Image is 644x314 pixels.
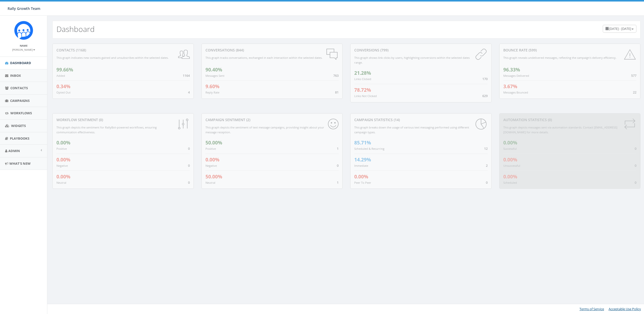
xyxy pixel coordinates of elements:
small: Neutral [56,181,66,184]
small: Reply Rate [205,90,219,94]
span: (0) [547,117,552,122]
a: Terms of Service [579,307,604,311]
small: Peer To Peer [354,181,371,184]
small: Messages Delivered [503,74,529,78]
a: Acceptable Use Policy [609,307,641,311]
span: (1168) [75,48,86,52]
span: Dashboard [10,61,31,65]
div: Automation Statistics [503,117,637,122]
span: Inbox [10,73,21,78]
span: 0.00% [354,173,368,180]
small: This graph breaks down the usage of various text messaging performed using different campaign types. [354,125,469,134]
span: 3.67% [503,83,517,90]
span: Widgets [11,123,26,128]
span: 9.60% [205,83,219,90]
span: 85.71% [354,139,371,146]
span: (14) [393,117,400,122]
span: 577 [631,73,636,78]
span: 50.00% [205,173,222,180]
span: 0 [635,146,636,151]
span: Campaigns [10,98,30,103]
span: 0 [337,163,339,168]
span: What's New [9,161,31,166]
small: Neutral [205,181,215,184]
span: 0 [635,180,636,185]
img: Icon_1.png [14,21,33,40]
small: This graph shows link clicks by users, highlighting conversions within the selected dates range. [354,56,470,64]
small: Messages Sent [205,74,224,78]
span: 0.00% [56,156,70,163]
span: 99.66% [56,66,73,73]
small: Name [20,44,28,47]
small: Links Not Clicked [354,94,377,98]
span: 0 [486,180,488,185]
a: [PERSON_NAME] [12,47,35,52]
span: 0.00% [503,156,517,163]
span: 1 [337,180,339,185]
span: (844) [235,48,244,52]
span: Playbooks [10,136,29,141]
small: This graph depicts the sentiment for RallyBot-powered workflows, ensuring communication effective... [56,125,157,134]
small: Messages Bounced [503,90,528,94]
small: Scheduled [503,181,517,184]
span: Workflows [10,111,32,115]
h2: Dashboard [56,25,95,33]
small: Unsuccessful [503,164,520,168]
small: This graph depicts the sentiment of text message campaigns, providing insight about your message ... [205,125,324,134]
span: 2 [486,163,488,168]
span: 1164 [183,73,190,78]
small: Negative [205,164,217,168]
small: This graph tracks conversations, exchanged in each interaction within the selected dates. [205,56,322,60]
span: (599) [528,48,537,52]
span: 0.00% [503,139,517,146]
span: 763 [333,73,339,78]
span: 81 [335,90,339,95]
span: 21.28% [354,70,371,76]
small: This graph indicates new contacts gained and unsubscribes within the selected dates. [56,56,169,60]
small: Scheduled & Recurring [354,147,384,151]
span: 96.33% [503,66,520,73]
span: 0 [188,180,190,185]
span: 629 [482,94,488,98]
span: 0.00% [503,173,517,180]
small: Positive [56,147,67,151]
span: 78.72% [354,87,371,93]
span: 0.34% [56,83,70,90]
span: 14.29% [354,156,371,163]
small: Links Clicked [354,77,371,81]
small: Successful [503,147,517,151]
div: Campaign Statistics [354,117,488,122]
small: Opted Out [56,90,71,94]
small: Positive [205,147,216,151]
small: Negative [56,164,68,168]
span: 90.40% [205,66,222,73]
small: This graph depicts messages sent via automation standards. Contact [EMAIL_ADDRESS][DOMAIN_NAME] f... [503,125,617,134]
div: conversations [205,48,339,53]
div: conversions [354,48,488,53]
small: Immediate [354,164,368,168]
span: 1 [337,146,339,151]
span: (2) [245,117,250,122]
div: Workflow Sentiment [56,117,190,122]
span: 4 [188,90,190,95]
span: 12 [484,146,488,151]
span: 170 [482,77,488,81]
div: Campaign Sentiment [205,117,339,122]
span: 0 [635,163,636,168]
div: contacts [56,48,190,53]
div: Bounce Rate [503,48,637,53]
span: 0.00% [56,173,70,180]
span: (0) [98,117,103,122]
span: 22 [633,90,636,95]
span: 0.00% [56,139,70,146]
span: Contacts [10,86,28,90]
span: [DATE] - [DATE] [609,26,631,31]
span: 0 [188,146,190,151]
span: 50.00% [205,139,222,146]
small: [PERSON_NAME] [12,48,35,51]
span: 0.00% [205,156,219,163]
span: (799) [379,48,388,52]
small: This graph reveals undelivered messages, reflecting the campaign's delivery efficiency. [503,56,616,60]
span: Admin [8,149,20,153]
span: 0 [188,163,190,168]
